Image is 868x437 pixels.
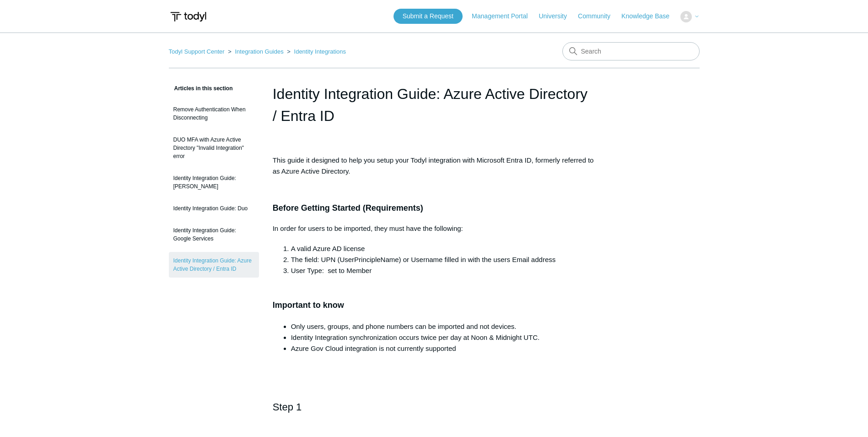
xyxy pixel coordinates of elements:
li: Todyl Support Center [169,48,226,55]
a: Integration Guides [235,48,283,55]
a: Submit a Request [394,9,463,24]
li: User Type: set to Member [291,265,596,276]
h3: Important to know [273,285,596,312]
a: DUO MFA with Azure Active Directory "Invalid Integration" error [169,131,259,165]
a: Todyl Support Center [169,48,225,55]
a: University [539,11,576,21]
li: Azure Gov Cloud integration is not currently supported [291,343,596,354]
li: Identity Integration synchronization occurs twice per day at Noon & Midnight UTC. [291,332,596,343]
img: Todyl Support Center Help Center home page [169,8,208,25]
span: Articles in this section [169,85,233,92]
a: Knowledge Base [621,11,679,21]
h1: Identity Integration Guide: Azure Active Directory / Entra ID [273,83,596,127]
input: Search [562,42,700,60]
a: Identity Integrations [294,48,346,55]
a: Identity Integration Guide: Azure Active Directory / Entra ID [169,252,259,278]
p: This guide it designed to help you setup your Todyl integration with Microsoft Entra ID, formerly... [273,155,596,177]
h3: Before Getting Started (Requirements) [273,202,596,215]
a: Remove Authentication When Disconnecting [169,101,259,126]
h2: Step 1 [273,399,596,431]
li: Only users, groups, and phone numbers can be imported and not devices. [291,321,596,332]
li: Identity Integrations [285,48,346,55]
li: Integration Guides [226,48,285,55]
a: Identity Integration Guide: Google Services [169,222,259,247]
a: Community [578,11,620,21]
li: A valid Azure AD license [291,243,596,254]
a: Identity Integration Guide: Duo [169,200,259,217]
a: Identity Integration Guide: [PERSON_NAME] [169,169,259,195]
li: The field: UPN (UserPrincipleName) or Username filled in with the users Email address [291,254,596,265]
a: Management Portal [472,11,537,21]
p: In order for users to be imported, they must have the following: [273,223,596,234]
